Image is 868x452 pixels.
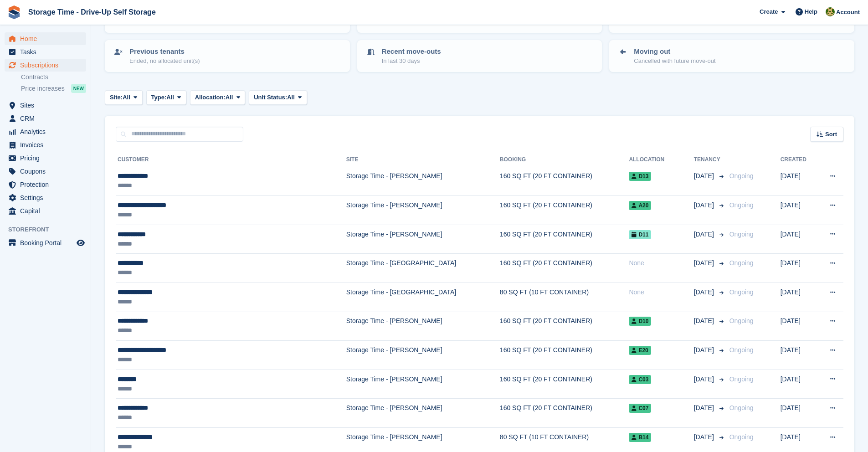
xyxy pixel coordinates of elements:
span: Settings [20,191,75,204]
p: Moving out [634,46,715,57]
td: 80 SQ FT (10 FT CONTAINER) [500,283,629,312]
div: NEW [71,84,86,93]
span: Ongoing [729,375,754,383]
button: Site: All [105,90,143,105]
a: Contracts [21,73,86,82]
span: [DATE] [694,200,716,210]
span: Ongoing [729,346,754,354]
a: menu [5,178,86,191]
a: menu [5,165,86,178]
a: Price increases NEW [21,83,86,93]
button: Unit Status: All [249,90,307,105]
span: Ongoing [729,231,754,238]
a: menu [5,236,86,249]
td: 160 SQ FT (20 FT CONTAINER) [500,225,629,254]
span: Home [20,32,75,45]
td: Storage Time - [GEOGRAPHIC_DATA] [346,254,500,283]
th: Customer [116,153,346,167]
td: Storage Time - [PERSON_NAME] [346,312,500,341]
a: menu [5,32,86,45]
td: [DATE] [781,254,817,283]
span: Ongoing [729,288,754,296]
td: Storage Time - [PERSON_NAME] [346,341,500,370]
span: All [287,93,295,102]
span: E20 [629,346,651,355]
img: Zain Sarwar [826,7,835,16]
a: Moving out Cancelled with future move-out [610,41,853,71]
td: Storage Time - [PERSON_NAME] [346,225,500,254]
td: Storage Time - [GEOGRAPHIC_DATA] [346,283,500,312]
span: [DATE] [694,171,716,181]
td: 160 SQ FT (20 FT CONTAINER) [500,399,629,428]
td: 160 SQ FT (20 FT CONTAINER) [500,254,629,283]
p: Recent move-outs [382,46,441,57]
span: [DATE] [694,288,716,297]
span: C07 [629,404,651,413]
span: [DATE] [694,230,716,239]
span: CRM [20,112,75,125]
img: stora-icon-8386f47178a22dfd0bd8f6a31ec36ba5ce8667c1dd55bd0f319d3a0aa187defe.svg [7,5,21,19]
span: [DATE] [694,345,716,355]
span: Protection [20,178,75,191]
a: menu [5,59,86,72]
button: Allocation: All [190,90,246,105]
span: D11 [629,230,651,239]
a: menu [5,205,86,217]
p: Ended, no allocated unit(s) [129,56,200,66]
a: Preview store [75,237,86,248]
td: [DATE] [781,341,817,370]
span: Pricing [20,152,75,164]
td: Storage Time - [PERSON_NAME] [346,370,500,399]
span: Booking Portal [20,236,75,249]
span: Ongoing [729,317,754,324]
td: [DATE] [781,399,817,428]
div: None [629,258,693,268]
span: [DATE] [694,375,716,384]
p: Cancelled with future move-out [634,56,715,66]
span: Analytics [20,125,75,138]
td: [DATE] [781,283,817,312]
span: All [123,93,130,102]
td: [DATE] [781,225,817,254]
td: 160 SQ FT (20 FT CONTAINER) [500,370,629,399]
a: Recent move-outs In last 30 days [358,41,601,71]
span: Ongoing [729,404,754,411]
span: B14 [629,433,651,442]
td: [DATE] [781,312,817,341]
a: menu [5,125,86,138]
span: Coupons [20,165,75,178]
td: Storage Time - [PERSON_NAME] [346,196,500,225]
th: Created [781,153,817,167]
span: Capital [20,205,75,217]
button: Type: All [146,90,186,105]
span: [DATE] [694,432,716,442]
span: Invoices [20,139,75,151]
span: Subscriptions [20,59,75,72]
td: [DATE] [781,167,817,196]
a: menu [5,112,86,125]
td: Storage Time - [PERSON_NAME] [346,167,500,196]
span: D10 [629,317,651,326]
div: None [629,288,693,297]
td: 160 SQ FT (20 FT CONTAINER) [500,196,629,225]
th: Tenancy [694,153,726,167]
span: Ongoing [729,259,754,267]
span: Ongoing [729,201,754,209]
th: Booking [500,153,629,167]
span: Ongoing [729,433,754,441]
span: Unit Status: [254,93,287,102]
span: Account [836,8,860,17]
span: D13 [629,172,651,181]
span: [DATE] [694,258,716,268]
span: Type: [151,93,167,102]
td: [DATE] [781,370,817,399]
span: Site: [110,93,123,102]
span: Create [760,7,778,16]
span: Ongoing [729,172,754,180]
a: menu [5,191,86,204]
span: Sort [825,130,837,139]
td: 160 SQ FT (20 FT CONTAINER) [500,341,629,370]
a: menu [5,152,86,164]
span: [DATE] [694,403,716,413]
th: Site [346,153,500,167]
